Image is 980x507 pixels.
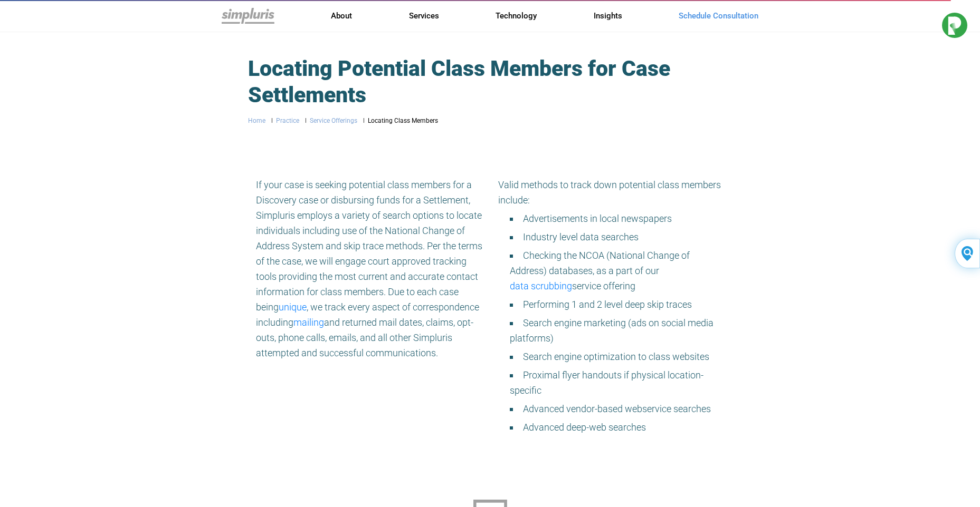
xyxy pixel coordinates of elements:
a: Locating Class Members [368,115,438,127]
a: Home [248,115,265,127]
div: If your case is seeking potential class members for a Discovery case or disbursing funds for a Se... [248,177,490,450]
li: Advanced vendor-based webservice searches [510,401,719,416]
h1: Locating Potential Class Members for Case Settlements [248,55,732,108]
a: About [331,10,352,22]
a: Insights [594,10,622,22]
li: Search engine optimization to class websites [510,349,719,364]
li: Checking the NCOA (National Change of Address) databases, as a part of our service offering [510,248,719,294]
a: unique [279,299,307,315]
li: Search engine marketing (ads on social media platforms) [510,315,719,346]
div: Valid methods to track down potential class members include: [490,177,732,450]
a: data scrubbing [510,278,572,294]
a: Service Offerings [310,115,357,127]
li: Industry level data searches [510,229,719,245]
li: Performing 1 and 2 level deep skip traces [510,297,719,312]
img: Class-action-privacy-notices [222,8,274,24]
a: Technology [496,10,537,22]
li: Advertisements in local newspapers [510,211,719,226]
a: mailing [293,315,324,330]
a: Practice [276,115,299,127]
a: Schedule Consultation [679,10,758,22]
a: Services [409,10,439,22]
li: Advanced deep-web searches [510,420,719,435]
li: Proximal flyer handouts if physical location-specific [510,367,719,398]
